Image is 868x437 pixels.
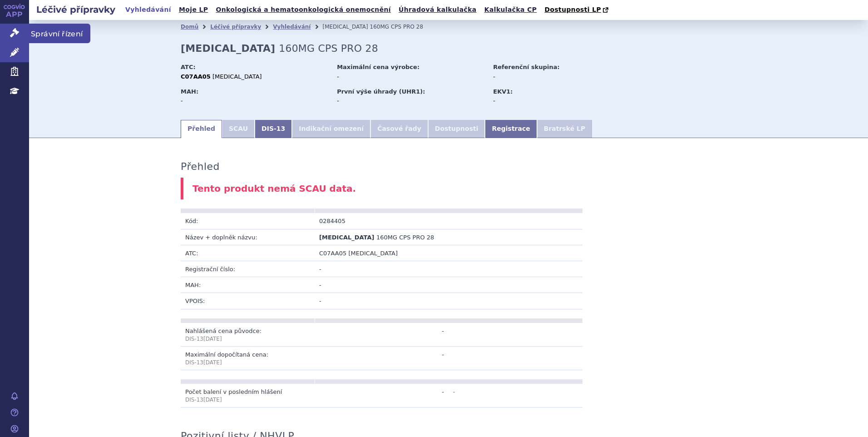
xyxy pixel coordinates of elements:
td: - [315,277,582,293]
span: [MEDICAL_DATA] [348,250,398,257]
a: Dostupnosti LP [542,4,613,16]
span: 160MG CPS PRO 28 [370,24,424,30]
span: [MEDICAL_DATA] [322,24,368,30]
h3: Přehled [181,161,220,173]
div: - [181,97,328,105]
a: Vyhledávání [123,4,174,16]
span: 160MG CPS PRO 28 [376,234,434,241]
strong: ATC: [181,64,196,70]
strong: [MEDICAL_DATA] [181,43,275,54]
span: Správní řízení [29,24,90,43]
td: Registrační číslo: [181,261,315,277]
div: - [493,73,595,81]
a: Léčivé přípravky [210,24,261,30]
span: C07AA05 [319,250,346,257]
strong: EKV1: [493,88,513,95]
p: DIS-13 [185,335,310,343]
div: Tento produkt nemá SCAU data. [181,178,716,200]
p: DIS-13 [185,396,310,404]
td: Kód: [181,213,315,229]
td: ATC: [181,245,315,261]
td: Počet balení v posledním hlášení [181,384,315,407]
strong: Referenční skupina: [493,64,559,70]
a: Moje LP [176,4,211,16]
a: Kalkulačka CP [482,4,540,16]
div: - [337,97,484,105]
span: [DATE] [203,336,222,342]
td: VPOIS: [181,293,315,309]
strong: První výše úhrady (UHR1): [337,88,425,95]
a: Onkologická a hematoonkologická onemocnění [213,4,394,16]
td: - [315,293,582,309]
a: Úhradová kalkulačka [396,4,479,16]
td: 0284405 [315,213,449,229]
td: - [315,323,449,347]
a: Vyhledávání [273,24,311,30]
span: [MEDICAL_DATA] [319,234,374,241]
td: - [315,346,449,370]
a: Registrace [485,120,537,138]
strong: MAH: [181,88,198,95]
span: [DATE] [203,359,222,366]
td: Maximální dopočítaná cena: [181,346,315,370]
a: Přehled [181,120,222,138]
p: DIS-13 [185,359,310,367]
td: MAH: [181,277,315,293]
a: DIS-13 [255,120,292,138]
h2: Léčivé přípravky [29,3,123,16]
td: - [315,384,449,407]
td: - [315,261,582,277]
span: [MEDICAL_DATA] [212,73,262,80]
span: [DATE] [203,397,222,403]
span: Dostupnosti LP [544,6,601,13]
div: - [337,73,484,81]
span: 160MG CPS PRO 28 [279,43,378,54]
strong: C07AA05 [181,73,211,80]
td: Nahlášená cena původce: [181,323,315,347]
td: Název + doplněk názvu: [181,229,315,245]
td: - [449,384,582,407]
a: Domů [181,24,198,30]
strong: Maximální cena výrobce: [337,64,419,70]
div: - [493,97,595,105]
